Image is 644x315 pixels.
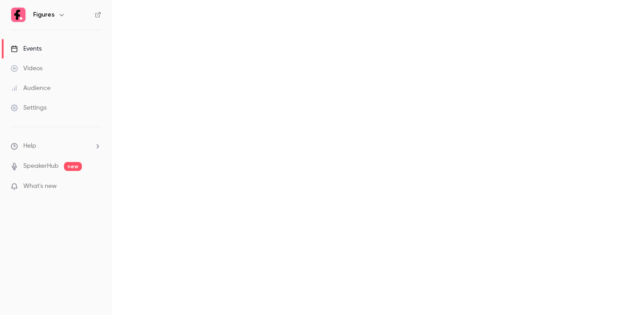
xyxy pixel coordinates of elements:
[33,10,55,19] h6: Figures
[11,64,42,73] div: Videos
[64,162,82,171] span: new
[23,162,59,171] a: SpeakerHub
[11,103,47,112] div: Settings
[11,44,42,53] div: Events
[23,182,57,191] span: What's new
[11,8,25,22] img: Figures
[11,84,51,93] div: Audience
[11,141,101,151] li: help-dropdown-opener
[23,141,36,151] span: Help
